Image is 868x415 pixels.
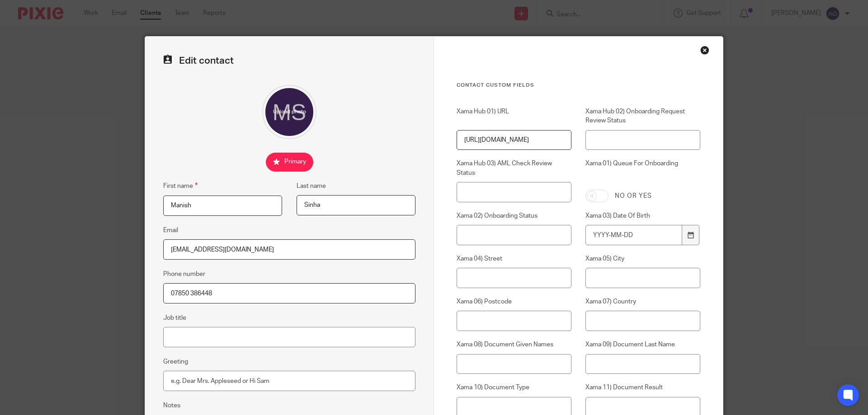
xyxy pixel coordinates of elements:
[457,159,571,177] label: Xama Hub 03) AML Check Review Status
[457,340,571,349] label: Xama 08) Document Given Names
[585,340,700,349] label: Xama 09) Document Last Name
[163,313,186,322] label: Job title
[585,159,700,182] label: Xama 01) Queue For Onboarding
[297,182,326,191] label: Last name
[457,211,571,220] label: Xama 02) Onboarding Status
[585,254,700,263] label: Xama 05) City
[585,107,700,126] label: Xama Hub 02) Onboarding Request Review Status
[163,55,415,67] h2: Edit contact
[700,46,709,55] div: Close this dialog window
[457,107,571,126] label: Xama Hub 01) URL
[163,181,198,191] label: First name
[585,225,682,245] input: YYYY-MM-DD
[163,401,180,410] label: Notes
[585,383,700,392] label: Xama 11) Document Result
[457,254,571,263] label: Xama 04) Street
[457,383,571,392] label: Xama 10) Document Type
[163,371,415,391] input: e.g. Dear Mrs. Appleseed or Hi Sam
[163,357,188,366] label: Greeting
[163,270,205,279] label: Phone number
[457,82,700,89] h3: Contact Custom fields
[585,297,700,306] label: Xama 07) Country
[457,297,571,306] label: Xama 06) Postcode
[163,226,178,235] label: Email
[585,211,700,220] label: Xama 03) Date Of Birth
[615,191,652,201] label: No or yes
